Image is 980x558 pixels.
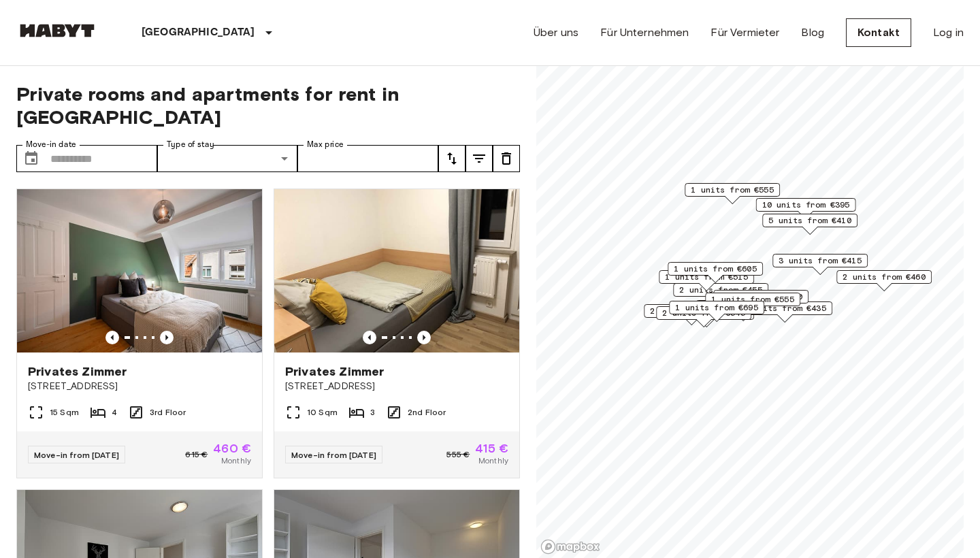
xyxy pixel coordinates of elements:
span: 10 Sqm [307,406,338,419]
div: Map marker [673,283,768,304]
div: Map marker [685,183,780,204]
img: Marketing picture of unit DE-09-014-003-02HF [17,189,262,352]
span: 5 units from €410 [768,214,851,227]
button: tune [465,145,493,172]
div: Map marker [705,293,800,314]
span: 2 units from €460 [843,271,926,283]
span: Monthly [478,455,508,467]
span: 3 units from €415 [779,255,862,267]
span: Move-in from [DATE] [291,450,376,460]
span: [STREET_ADDRESS] [28,380,251,393]
label: Max price [307,139,344,150]
a: Blog [801,24,824,41]
a: Für Vermieter [710,24,779,41]
span: Privates Zimmer [285,363,384,380]
button: Previous image [160,331,174,344]
a: Kontakt [846,18,911,47]
span: 2 units from €545 [662,307,745,319]
a: Log in [933,24,964,41]
button: Choose date [18,145,45,172]
span: 615 € [185,448,208,461]
label: Type of stay [167,139,214,150]
div: Map marker [656,306,751,327]
span: 2 units from €530 [650,305,733,317]
span: 1 units from €605 [674,263,757,275]
span: 10 units from €395 [762,199,850,211]
span: Privates Zimmer [28,363,127,380]
img: Habyt [16,24,98,37]
img: Marketing picture of unit DE-09-018-003-03HF [274,189,519,352]
div: Map marker [756,198,856,219]
span: 2nd Floor [408,406,446,419]
div: Map marker [713,290,808,311]
span: 1 units from €695 [675,301,758,314]
button: Previous image [417,331,431,344]
button: Previous image [363,331,376,344]
a: Über uns [534,24,578,41]
span: 1 units from €515 [665,271,748,283]
span: 1 units from €555 [711,293,794,306]
span: [STREET_ADDRESS] [285,380,508,393]
button: Previous image [105,331,119,344]
span: 1 units from €460 [719,291,802,303]
span: 2 units from €435 [743,302,826,314]
div: Map marker [668,262,763,283]
button: tune [438,145,465,172]
div: Map marker [772,254,868,275]
span: 15 Sqm [50,406,79,419]
div: Map marker [644,304,739,325]
div: Map marker [762,214,857,235]
label: Move-in date [26,139,76,150]
span: 460 € [213,442,251,455]
span: 415 € [475,442,508,455]
a: Mapbox logo [540,539,600,555]
span: Private rooms and apartments for rent in [GEOGRAPHIC_DATA] [16,82,520,129]
div: Map marker [836,270,932,291]
div: Map marker [669,301,764,322]
span: 555 € [446,448,470,461]
span: 3 [370,406,375,419]
span: 4 [112,406,117,419]
span: Monthly [221,455,251,467]
a: Für Unternehmen [600,24,689,41]
a: Marketing picture of unit DE-09-018-003-03HFPrevious imagePrevious imagePrivates Zimmer[STREET_AD... [274,188,520,478]
div: Map marker [659,270,754,291]
p: [GEOGRAPHIC_DATA] [142,24,255,41]
a: Marketing picture of unit DE-09-014-003-02HFPrevious imagePrevious imagePrivates Zimmer[STREET_AD... [16,188,263,478]
span: 1 units from €555 [691,184,774,196]
span: Move-in from [DATE] [34,450,119,460]
span: 3rd Floor [150,406,186,419]
button: tune [493,145,520,172]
